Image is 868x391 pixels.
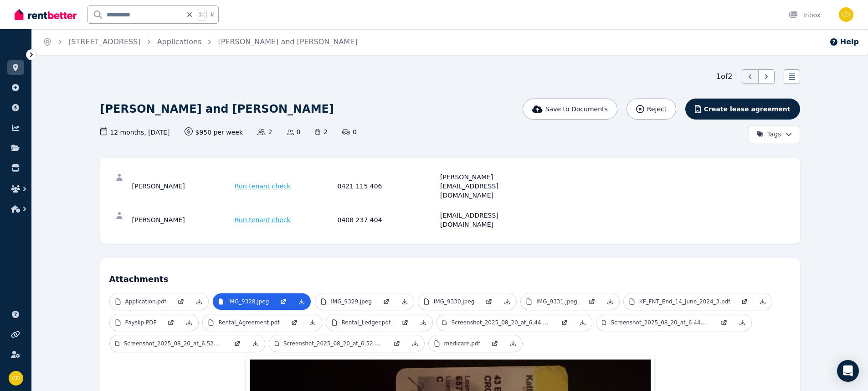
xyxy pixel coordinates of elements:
[124,340,223,347] p: Screenshot_2025_08_20_at_6.52.24 PM.png
[429,335,486,352] a: medicare.pdf
[789,10,821,20] div: Inbox
[285,314,303,331] a: Open in new Tab
[247,335,265,352] a: Download Attachment
[434,298,475,305] p: IMG_9330.jpeg
[639,298,730,305] p: KF_FNT_End_14_June_2024_3.pdf
[211,11,214,18] span: k
[735,293,754,310] a: Open in new Tab
[504,335,522,352] a: Download Attachment
[132,172,232,200] div: [PERSON_NAME]
[338,172,438,200] div: 0421 115 406
[257,127,272,136] span: 2
[583,293,601,310] a: Open in new Tab
[190,293,208,310] a: Download Attachment
[837,360,859,382] div: Open Intercom Messenger
[110,314,162,331] a: Payslip.PDF
[829,36,859,47] button: Help
[162,314,180,331] a: Open in new Tab
[315,293,377,310] a: IMG_9329.jpeg
[521,293,583,310] a: IMG_9331.jpeg
[157,37,202,46] a: Applications
[685,99,800,120] button: Create lease agreement
[293,293,311,310] a: Download Attachment
[203,314,285,331] a: Rental_Agreement.pdf
[228,335,247,352] a: Open in new Tab
[331,298,372,305] p: IMG_9329.jpeg
[315,127,327,136] span: 2
[754,293,772,310] a: Download Attachment
[218,37,357,46] a: [PERSON_NAME] and [PERSON_NAME]
[627,99,676,120] button: Reject
[406,335,424,352] a: Download Attachment
[132,211,232,229] div: [PERSON_NAME]
[342,319,391,326] p: Rental_Ledger.pdf
[180,314,198,331] a: Download Attachment
[596,314,715,331] a: Screenshot_2025_08_20_at_6.44.21 PM.png
[498,293,516,310] a: Download Attachment
[756,130,781,139] span: Tags
[228,298,269,305] p: IMG_9328.jpeg
[185,127,243,137] span: $950 per week
[733,314,751,331] a: Download Attachment
[716,71,733,82] span: 1 of 2
[437,314,555,331] a: Screenshot_2025_08_20_at_6.44.13 PM.png
[109,267,791,286] h4: Attachments
[601,293,619,310] a: Download Attachment
[218,319,279,326] p: Rental_Agreement.pdf
[235,215,291,224] span: Run tenant check
[15,8,77,21] img: RentBetter
[395,293,414,310] a: Download Attachment
[326,314,396,331] a: Rental_Ledger.pdf
[338,211,438,229] div: 0408 237 404
[451,319,550,326] p: Screenshot_2025_08_20_at_6.44.13 PM.png
[213,293,275,310] a: IMG_9328.jpeg
[647,104,667,114] span: Reject
[388,335,406,352] a: Open in new Tab
[523,99,617,120] button: Save to Documents
[287,127,301,136] span: 0
[100,127,170,137] span: 12 months , [DATE]
[749,125,800,143] button: Tags
[110,335,228,352] a: Screenshot_2025_08_20_at_6.52.24 PM.png
[839,7,853,22] img: Chris Dimitropoulos
[32,29,368,55] nav: Breadcrumb
[611,319,709,326] p: Screenshot_2025_08_20_at_6.44.21 PM.png
[624,293,736,310] a: KF_FNT_End_14_June_2024_3.pdf
[303,314,322,331] a: Download Attachment
[486,335,504,352] a: Open in new Tab
[418,293,480,310] a: IMG_9330.jpeg
[274,293,293,310] a: Open in new Tab
[574,314,592,331] a: Download Attachment
[110,293,172,310] a: Application.pdf
[444,340,480,347] p: medicare.pdf
[172,293,190,310] a: Open in new Tab
[100,102,334,116] h1: [PERSON_NAME] and [PERSON_NAME]
[440,172,540,200] div: [PERSON_NAME][EMAIL_ADDRESS][DOMAIN_NAME]
[414,314,432,331] a: Download Attachment
[396,314,414,331] a: Open in new Tab
[283,340,382,347] p: Screenshot_2025_08_20_at_6.52.38 PM.png
[235,182,291,191] span: Run tenant check
[269,335,388,352] a: Screenshot_2025_08_20_at_6.52.38 PM.png
[125,319,157,326] p: Payslip.PDF
[536,298,577,305] p: IMG_9331.jpeg
[545,104,608,114] span: Save to Documents
[9,371,23,386] img: Chris Dimitropoulos
[342,127,357,136] span: 0
[68,37,141,46] a: [STREET_ADDRESS]
[440,211,540,229] div: [EMAIL_ADDRESS][DOMAIN_NAME]
[377,293,395,310] a: Open in new Tab
[125,298,166,305] p: Application.pdf
[704,104,791,114] span: Create lease agreement
[715,314,733,331] a: Open in new Tab
[480,293,498,310] a: Open in new Tab
[555,314,574,331] a: Open in new Tab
